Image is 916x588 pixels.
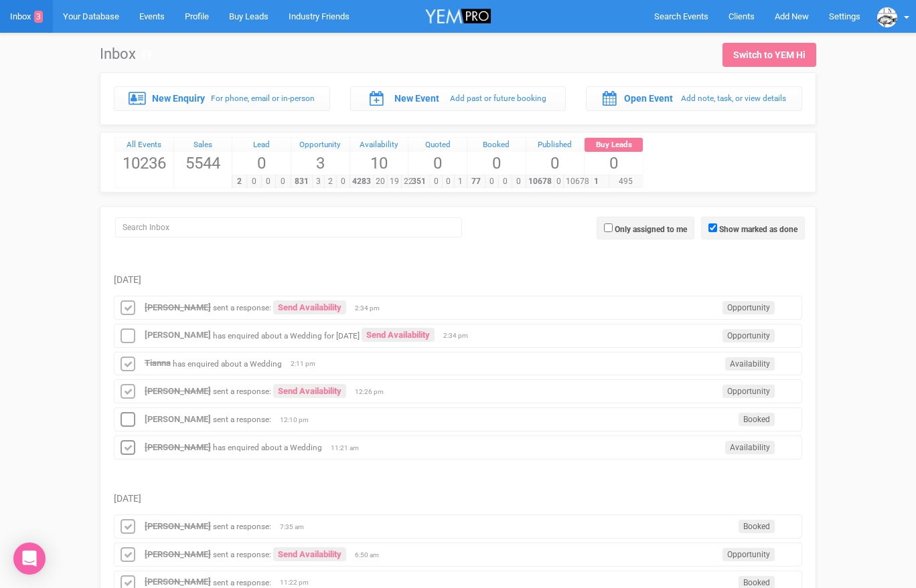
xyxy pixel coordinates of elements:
a: New Event Add past or future booking [350,86,566,110]
label: Show marked as done [719,223,797,235]
a: Buy Leads [585,138,643,153]
a: [PERSON_NAME] [145,330,211,340]
h1: Inbox [100,46,151,62]
a: [PERSON_NAME] [145,414,211,424]
small: sent a response: [213,522,271,531]
a: All Events [115,138,173,153]
a: Quoted [408,138,467,153]
span: 3 [312,175,325,188]
span: 10678 [526,175,554,188]
small: sent a response: [213,550,271,559]
a: [PERSON_NAME] [145,302,211,312]
span: 0 [512,175,526,188]
span: 19 [387,175,402,188]
a: [PERSON_NAME] [145,386,211,396]
span: 10678 [563,175,592,188]
label: New Enquiry [152,92,205,105]
small: For phone, email or in-person [211,94,315,103]
a: Sales [174,138,232,153]
span: 0 [336,175,349,188]
small: has enquired about a Wedding for [DATE] [213,330,360,340]
a: Opportunity [291,138,350,153]
span: 351 [408,175,430,188]
div: Availability [350,138,408,153]
small: has enquired about a Wedding [213,443,322,452]
span: Opportunity [722,548,775,561]
div: Open Intercom Messenger [13,543,46,575]
span: 2:11 pm [291,359,324,369]
a: Send Availability [273,384,346,398]
a: Booked [467,138,526,153]
a: Published [526,138,585,153]
a: Open Event Add note, task, or view details [586,86,802,110]
span: 12:10 pm [280,415,313,425]
a: Lead [232,138,291,153]
small: has enquired about a Wedding [173,359,282,368]
span: Availability [725,441,775,454]
span: 0 [275,175,291,188]
a: Send Availability [273,547,346,561]
h5: [DATE] [114,494,802,504]
strong: [PERSON_NAME] [145,549,211,559]
a: Send Availability [362,328,435,342]
div: Switch to YEM Hi [733,48,806,62]
span: 20 [373,175,388,188]
span: 0 [232,152,291,175]
a: [PERSON_NAME] [145,577,211,587]
span: 3 [291,152,350,175]
span: 3 [34,11,43,23]
small: sent a response: [213,387,271,396]
img: data [877,7,897,27]
span: 7:35 am [280,522,313,532]
span: 0 [442,175,455,188]
span: 0 [554,175,564,188]
span: 10 [350,152,408,175]
span: 2 [324,175,337,188]
span: Opportunity [722,329,775,342]
label: Open Event [624,92,673,105]
span: 831 [291,175,313,188]
small: sent a response: [213,415,271,424]
span: 2:34 pm [443,331,477,340]
span: 11:21 am [331,444,364,453]
span: 6:50 am [355,551,388,560]
input: Search Inbox [115,217,462,237]
a: [PERSON_NAME] [145,442,211,452]
span: 0 [467,152,526,175]
span: 4283 [350,175,374,188]
span: 2:34 pm [355,304,388,313]
span: 2 [232,175,247,188]
a: [PERSON_NAME] [145,521,211,531]
span: 22 [401,175,416,188]
small: sent a response: [213,303,271,312]
span: 0 [485,175,499,188]
a: New Enquiry For phone, email or in-person [114,86,330,110]
a: Send Availability [273,300,346,314]
span: 0 [498,175,512,188]
span: 5544 [174,152,232,175]
strong: Tianna [145,358,171,368]
span: 0 [246,175,262,188]
span: Search Events [654,11,708,21]
span: Opportunity [722,301,775,314]
label: Only assigned to me [615,223,687,235]
small: Add note, task, or view details [681,94,786,103]
span: 0 [585,152,643,175]
span: Booked [739,520,775,533]
h5: [DATE] [114,275,802,285]
span: 12:26 pm [355,387,388,397]
span: Opportunity [722,385,775,398]
span: 11:22 pm [280,578,313,587]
